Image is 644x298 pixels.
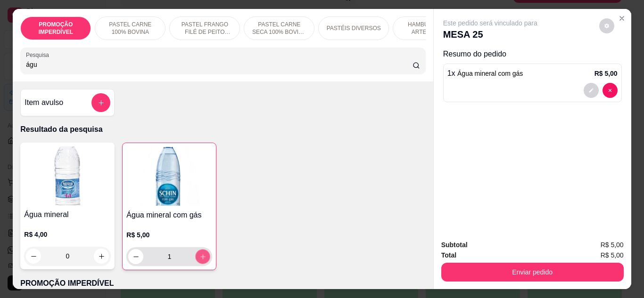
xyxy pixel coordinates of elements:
[26,249,41,264] button: decrease-product-quantity
[601,250,624,260] span: R$ 5,00
[457,70,523,77] span: Água mineral com gás
[24,209,111,220] h4: Água mineral
[28,21,83,36] p: PROMOÇÃO IMPERDÍVEL
[443,18,537,28] p: Este pedido será vinculado para
[91,93,110,112] button: add-separate-item
[20,278,425,289] p: PROMOÇÃO IMPERDÍVEL
[128,249,143,264] button: decrease-product-quantity
[252,21,306,36] p: PASTEL CARNE SECA 100% BOVINA DESFIADA
[441,263,624,282] button: Enviar pedido
[126,147,212,206] img: product-image
[401,21,455,36] p: HAMBÚRGUER ARTESANAL
[126,230,212,240] p: R$ 5,00
[599,18,614,33] button: decrease-product-quantity
[26,51,52,59] label: Pesquisa
[94,249,109,264] button: increase-product-quantity
[614,11,629,26] button: Close
[441,241,468,249] strong: Subtotal
[177,21,232,36] p: PASTEL FRANGO FILÉ DE PEITO DESFIADO
[594,69,618,78] p: R$ 5,00
[443,28,537,41] p: MESA 25
[443,48,622,60] p: Resumo do pedido
[24,146,111,205] img: product-image
[196,249,210,264] button: increase-product-quantity
[103,21,157,36] p: PASTEL CARNE 100% BOVINA
[25,97,63,108] h4: Item avulso
[584,83,599,98] button: decrease-product-quantity
[603,83,618,98] button: decrease-product-quantity
[447,68,523,79] p: 1 x
[126,209,212,221] h4: Água mineral com gás
[24,230,111,239] p: R$ 4,00
[26,60,413,69] input: Pesquisa
[20,124,425,135] p: Resultado da pesquisa
[327,24,381,32] p: PASTÉIS DIVERSOS
[441,251,456,259] strong: Total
